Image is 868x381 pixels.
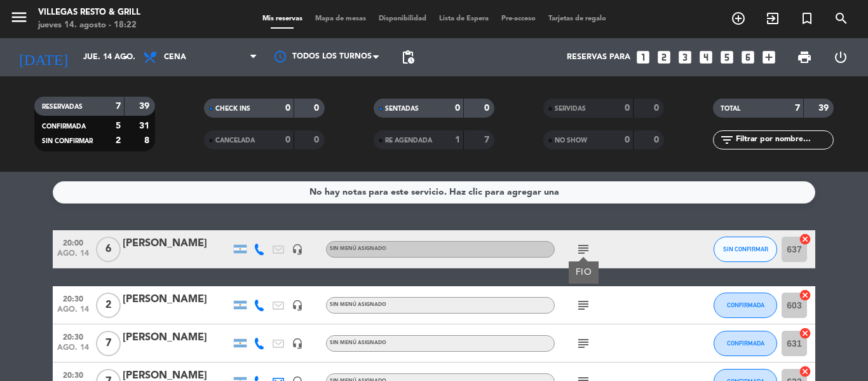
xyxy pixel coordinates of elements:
span: Sin menú asignado [330,340,386,345]
span: SIN CONFIRMAR [723,246,768,253]
div: LOG OUT [822,38,858,76]
strong: 39 [139,102,152,111]
i: search [834,11,849,26]
i: looks_5 [719,49,735,66]
i: subject [576,242,591,257]
strong: 0 [654,135,661,144]
span: CHECK INS [215,106,250,112]
span: Pre-acceso [495,15,542,22]
span: print [797,50,812,65]
i: cancel [799,365,811,378]
span: ago. 14 [57,343,89,358]
button: SIN CONFIRMAR [714,237,777,262]
strong: 8 [144,136,152,145]
i: looks_one [635,49,651,66]
div: Villegas Resto & Grill [38,6,140,19]
i: looks_6 [740,49,756,66]
div: [PERSON_NAME] [123,235,231,252]
div: jueves 14. agosto - 18:22 [38,19,140,32]
strong: 0 [285,135,290,144]
i: cancel [799,327,811,340]
i: looks_4 [698,49,714,66]
span: Disponibilidad [372,15,433,22]
span: SERVIDAS [555,106,586,112]
span: Lista de Espera [433,15,495,22]
i: headset_mic [292,244,303,255]
i: power_settings_new [833,50,848,65]
span: Sin menú asignado [330,246,386,251]
span: 7 [96,331,121,356]
i: looks_two [656,49,672,66]
strong: 7 [484,135,492,144]
span: RESERVADAS [42,104,83,110]
i: looks_3 [677,49,693,66]
span: SENTADAS [385,106,419,112]
span: 2 [96,293,121,318]
button: CONFIRMADA [714,331,777,356]
strong: 0 [455,104,460,113]
i: headset_mic [292,338,303,349]
span: 20:30 [57,329,89,343]
span: NO SHOW [555,137,587,144]
span: TOTAL [721,106,740,112]
span: CANCELADA [215,137,255,144]
strong: 0 [314,135,322,144]
strong: 39 [818,104,831,113]
span: Reservas para [567,53,630,62]
span: SIN CONFIRMAR [42,138,93,144]
i: turned_in_not [799,11,815,26]
strong: 0 [654,104,661,113]
span: Mis reservas [256,15,309,22]
i: add_box [761,49,777,66]
strong: 1 [455,135,460,144]
i: cancel [799,233,811,246]
i: subject [576,336,591,351]
div: No hay notas para este servicio. Haz clic para agregar una [309,185,559,200]
i: subject [576,298,591,313]
strong: 0 [314,104,322,113]
div: FIO [576,266,592,279]
i: menu [10,8,29,27]
span: ago. 14 [57,249,89,264]
span: Mapa de mesas [309,15,372,22]
span: CONFIRMADA [727,301,764,308]
i: arrow_drop_down [118,50,133,65]
button: menu [10,8,29,31]
div: [PERSON_NAME] [123,291,231,308]
span: 20:30 [57,291,89,305]
span: 6 [96,237,121,262]
span: Tarjetas de regalo [542,15,613,22]
span: RE AGENDADA [385,137,432,144]
strong: 0 [484,104,492,113]
i: headset_mic [292,300,303,311]
input: Filtrar por nombre... [735,133,833,147]
span: pending_actions [400,50,416,65]
span: ago. 14 [57,305,89,320]
strong: 5 [116,121,121,130]
strong: 31 [139,121,152,130]
strong: 0 [285,104,290,113]
strong: 7 [116,102,121,111]
span: Cena [164,53,186,62]
span: 20:00 [57,235,89,249]
button: CONFIRMADA [714,293,777,318]
div: [PERSON_NAME] [123,329,231,346]
i: exit_to_app [765,11,780,26]
strong: 0 [625,135,630,144]
i: filter_list [719,132,735,148]
span: CONFIRMADA [42,123,86,130]
span: CONFIRMADA [727,340,764,347]
strong: 2 [116,136,121,145]
strong: 7 [795,104,800,113]
i: cancel [799,289,811,301]
i: [DATE] [10,43,77,71]
strong: 0 [625,104,630,113]
i: add_circle_outline [731,11,746,26]
span: Sin menú asignado [330,302,386,307]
